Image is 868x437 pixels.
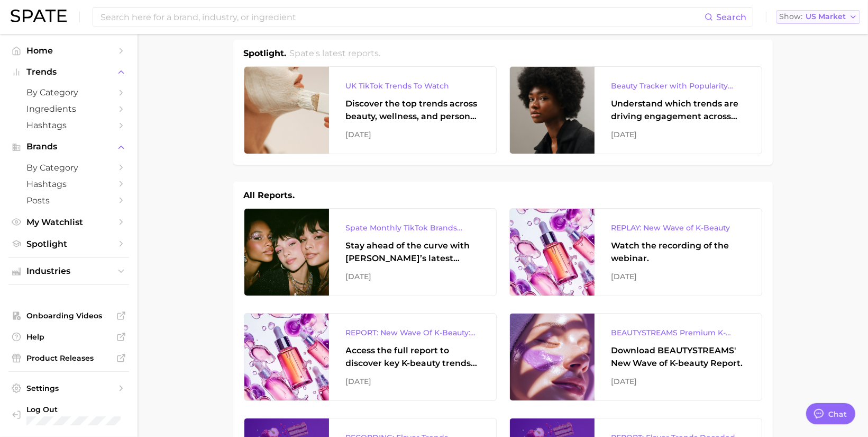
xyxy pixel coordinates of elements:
[8,84,129,101] a: by Category
[8,101,129,117] a: Ingredients
[611,270,745,283] div: [DATE]
[26,104,111,114] span: Ingredients
[26,67,111,77] span: Trends
[346,375,479,388] div: [DATE]
[26,311,111,320] span: Onboarding Videos
[26,163,111,173] span: by Category
[611,375,745,388] div: [DATE]
[8,380,129,396] a: Settings
[99,8,705,26] input: Search here for a brand, industry, or ingredient
[26,46,111,56] span: Home
[346,79,479,92] div: UK TikTok Trends To Watch
[346,239,479,265] div: Stay ahead of the curve with [PERSON_NAME]’s latest monthly tracker, spotlighting the fastest-gro...
[26,217,111,227] span: My Watchlist
[26,195,111,206] span: Posts
[26,120,111,130] span: Hashtags
[8,214,129,230] a: My Watchlist
[244,47,287,60] h1: Spotlight.
[244,189,295,202] h1: All Reports.
[776,10,860,24] button: ShowUS Market
[8,350,129,366] a: Product Releases
[346,128,479,141] div: [DATE]
[8,117,129,133] a: Hashtags
[509,66,762,154] a: Beauty Tracker with Popularity IndexUnderstand which trends are driving engagement across platfor...
[244,313,497,401] a: REPORT: New Wave Of K-Beauty: [GEOGRAPHIC_DATA]’s Trending Innovations In Skincare & Color Cosmet...
[779,14,802,20] span: Show
[8,64,129,80] button: Trends
[26,384,111,393] span: Settings
[26,179,111,189] span: Hashtags
[8,159,129,176] a: by Category
[8,139,129,155] button: Brands
[346,344,479,370] div: Access the full report to discover key K-beauty trends influencing [DATE] beauty market
[8,176,129,192] a: Hashtags
[611,239,745,265] div: Watch the recording of the webinar.
[611,79,745,92] div: Beauty Tracker with Popularity Index
[509,208,762,296] a: REPLAY: New Wave of K-BeautyWatch the recording of the webinar.[DATE]
[26,239,111,249] span: Spotlight
[346,221,479,234] div: Spate Monthly TikTok Brands Tracker
[8,192,129,209] a: Posts
[611,97,745,123] div: Understand which trends are driving engagement across platforms in the skin, hair, makeup, and fr...
[8,42,129,59] a: Home
[611,221,745,234] div: REPLAY: New Wave of K-Beauty
[346,270,479,283] div: [DATE]
[26,332,111,342] span: Help
[244,66,497,154] a: UK TikTok Trends To WatchDiscover the top trends across beauty, wellness, and personal care on Ti...
[26,353,111,363] span: Product Releases
[716,12,746,22] span: Search
[11,10,67,22] img: SPATE
[8,308,129,324] a: Onboarding Videos
[26,142,111,151] span: Brands
[346,326,479,339] div: REPORT: New Wave Of K-Beauty: [GEOGRAPHIC_DATA]’s Trending Innovations In Skincare & Color Cosmetics
[611,344,745,370] div: Download BEAUTYSTREAMS' New Wave of K-beauty Report.
[26,266,111,276] span: Industries
[346,97,479,123] div: Discover the top trends across beauty, wellness, and personal care on TikTok [GEOGRAPHIC_DATA].
[611,326,745,339] div: BEAUTYSTREAMS Premium K-beauty Trends Report
[8,263,129,279] button: Industries
[26,87,111,97] span: by Category
[26,405,121,414] span: Log Out
[8,236,129,252] a: Spotlight
[289,47,380,60] h2: Spate's latest reports.
[611,128,745,141] div: [DATE]
[509,313,762,401] a: BEAUTYSTREAMS Premium K-beauty Trends ReportDownload BEAUTYSTREAMS' New Wave of K-beauty Report.[...
[8,329,129,345] a: Help
[806,14,846,20] span: US Market
[8,402,129,429] a: Log out. Currently logged in with e-mail danielle@spate.nyc.
[244,208,497,296] a: Spate Monthly TikTok Brands TrackerStay ahead of the curve with [PERSON_NAME]’s latest monthly tr...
